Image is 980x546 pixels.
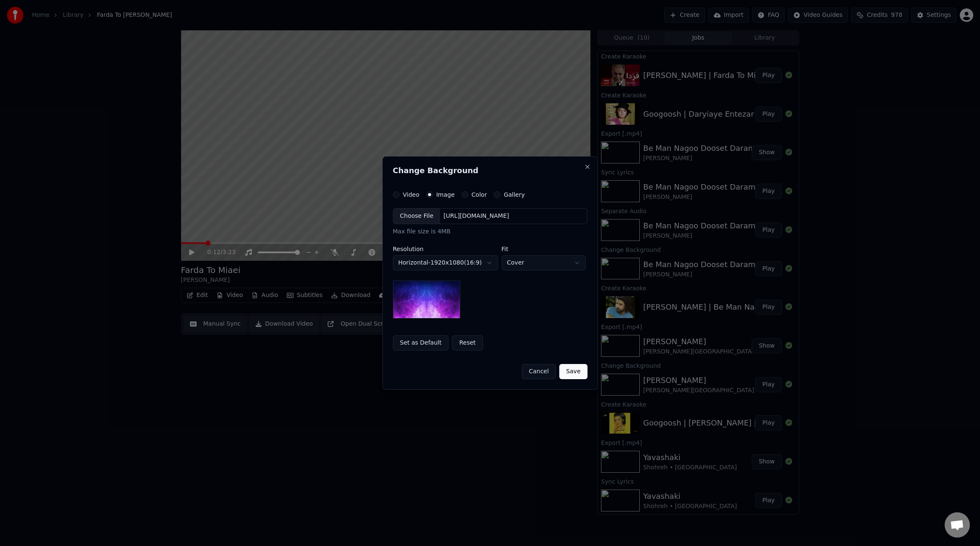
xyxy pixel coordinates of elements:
button: Set as Default [393,335,449,351]
label: Resolution [393,246,498,252]
label: Video [403,192,419,198]
div: Max file size is 4MB [393,227,587,236]
button: Reset [452,335,483,351]
div: Choose File [393,209,441,224]
label: Color [472,192,487,198]
button: Save [559,364,587,379]
h2: Change Background [393,167,587,174]
label: Image [436,192,455,198]
label: Gallery [504,192,525,198]
label: Fit [502,246,586,252]
button: Cancel [522,364,556,379]
div: [URL][DOMAIN_NAME] [440,212,513,220]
